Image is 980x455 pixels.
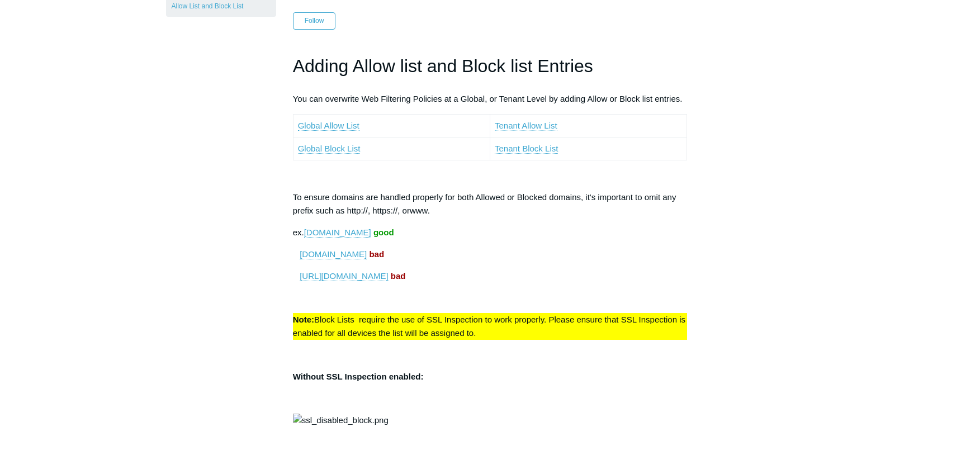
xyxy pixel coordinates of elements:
[300,271,388,281] a: [URL][DOMAIN_NAME]
[293,372,424,381] strong: Without SSL Inspection enabled:
[300,249,367,259] a: [DOMAIN_NAME]
[293,192,676,215] span: To ensure domains are handled properly for both Allowed or Blocked domains, it's important to omi...
[293,228,304,237] span: ex.
[495,144,558,154] a: Tenant Block List
[369,249,384,259] strong: bad
[298,121,359,131] a: Global Allow List
[300,249,367,259] span: [DOMAIN_NAME]
[300,271,388,281] span: [URL][DOMAIN_NAME]
[293,12,336,29] button: Follow Article
[304,228,371,237] span: [DOMAIN_NAME]
[293,56,593,76] span: Adding Allow list and Block list Entries
[428,206,430,215] span: .
[495,121,557,131] a: Tenant Allow List
[293,94,683,103] span: You can overwrite Web Filtering Policies at a Global, or Tenant Level by adding Allow or Block li...
[293,315,685,338] span: Block Lists require the use of SSL Inspection to work properly. Please ensure that SSL Inspection...
[373,228,394,237] strong: good
[293,315,314,324] strong: Note:
[391,271,406,281] strong: bad
[410,206,428,215] span: www
[298,144,361,154] a: Global Block List
[293,414,389,427] img: ssl_disabled_block.png
[304,228,371,238] a: [DOMAIN_NAME]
